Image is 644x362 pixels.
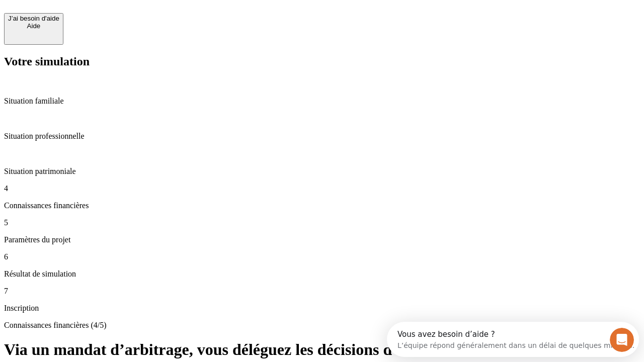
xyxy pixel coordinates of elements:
p: 7 [4,287,640,296]
p: Situation patrimoniale [4,167,640,176]
p: Résultat de simulation [4,269,640,279]
div: Vous avez besoin d’aide ? [11,9,248,17]
button: J’ai besoin d'aideAide [4,13,63,45]
p: 5 [4,218,640,227]
div: L’équipe répond généralement dans un délai de quelques minutes. [11,17,248,27]
p: Connaissances financières [4,201,640,210]
div: Aide [8,22,59,30]
p: Paramètres du projet [4,235,640,244]
iframe: Intercom live chat discovery launcher [387,322,639,357]
iframe: Intercom live chat [610,328,634,352]
p: Connaissances financières (4/5) [4,321,640,330]
p: 6 [4,252,640,261]
p: Inscription [4,304,640,313]
p: Situation familiale [4,97,640,106]
p: 4 [4,184,640,193]
div: J’ai besoin d'aide [8,15,59,22]
div: Ouvrir le Messenger Intercom [4,4,277,32]
p: Situation professionnelle [4,132,640,141]
h2: Votre simulation [4,55,640,68]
